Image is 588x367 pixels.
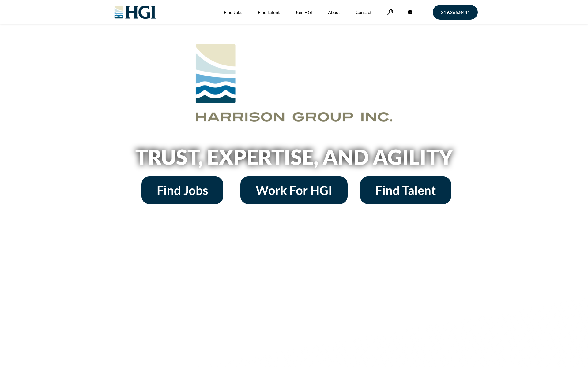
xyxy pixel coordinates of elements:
[441,10,470,15] span: 319.366.8441
[141,176,223,204] a: Find Jobs
[240,176,348,204] a: Work For HGI
[433,5,478,20] a: 319.366.8441
[256,184,332,196] span: Work For HGI
[387,9,393,15] a: Search
[157,184,208,196] span: Find Jobs
[375,184,436,196] span: Find Talent
[360,176,451,204] a: Find Talent
[119,146,469,167] h2: Trust, Expertise, and Agility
